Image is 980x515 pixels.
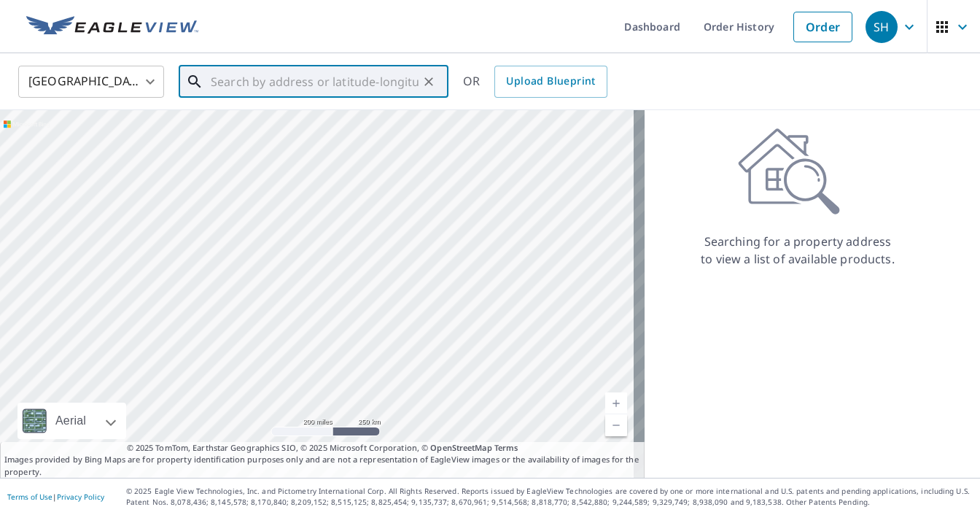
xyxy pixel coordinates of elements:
[494,66,607,98] a: Upload Blueprint
[26,16,198,38] img: EV Logo
[866,11,898,43] div: SH
[211,61,419,102] input: Search by address or latitude-longitude
[51,403,90,439] div: Aerial
[7,492,52,502] a: Terms of Use
[126,486,973,508] p: © 2025 Eagle View Technologies, Inc. and Pictometry International Corp. All Rights Reserved. Repo...
[605,414,627,436] a: Current Level 5, Zoom Out
[127,442,518,454] span: © 2025 TomTom, Earthstar Geographics SIO, © 2025 Microsoft Corporation, ©
[7,492,104,501] p: |
[18,61,164,102] div: [GEOGRAPHIC_DATA]
[419,71,439,92] button: Clear
[700,233,895,268] p: Searching for a property address to view a list of available products.
[17,403,126,439] div: Aerial
[605,392,627,414] a: Current Level 5, Zoom In
[430,442,491,453] a: OpenStreetMap
[463,66,607,98] div: OR
[57,492,104,502] a: Privacy Policy
[506,72,595,90] span: Upload Blueprint
[494,442,518,453] a: Terms
[793,12,852,42] a: Order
